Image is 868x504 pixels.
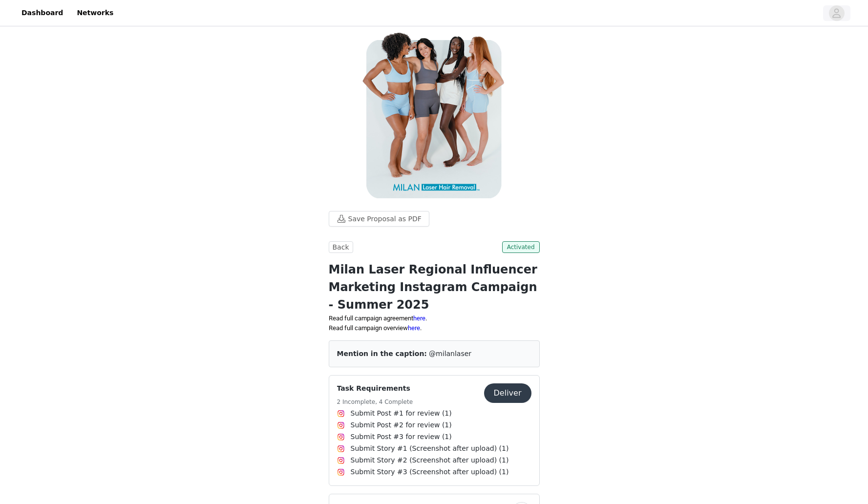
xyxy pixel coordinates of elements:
a: here [413,315,425,322]
img: Instagram Icon [337,445,345,453]
span: Submit Post #3 for review (1) [351,432,452,442]
img: Instagram Icon [337,457,345,464]
span: Submit Post #2 for review (1) [351,420,452,430]
div: avatar [832,5,841,21]
button: Back [329,241,353,253]
img: campaign image [317,28,551,204]
button: Deliver [484,383,531,403]
span: Activated [502,241,540,253]
h5: 2 Incomplete, 4 Complete [337,398,413,406]
span: Read full campaign overview . [329,324,422,332]
a: Dashboard [16,2,69,24]
img: Instagram Icon [337,433,345,441]
div: Task Requirements [329,375,540,486]
span: @milanlaser [429,350,471,357]
img: Instagram Icon [337,421,345,429]
span: Mention in the caption: [337,350,427,357]
a: Networks [71,2,119,24]
button: Save Proposal as PDF [329,211,429,227]
h1: Milan Laser Regional Influencer Marketing Instagram Campaign - Summer 2025 [329,261,540,314]
h4: Task Requirements [337,383,413,394]
span: Submit Story #1 (Screenshot after upload) (1) [351,443,509,454]
img: Instagram Icon [337,410,345,418]
img: Instagram Icon [337,468,345,476]
span: Submit Post #1 for review (1) [351,408,452,419]
span: Submit Story #3 (Screenshot after upload) (1) [351,467,509,477]
a: here [408,324,420,332]
span: Submit Story #2 (Screenshot after upload) (1) [351,455,509,465]
span: Read full campaign agreement . [329,315,427,322]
